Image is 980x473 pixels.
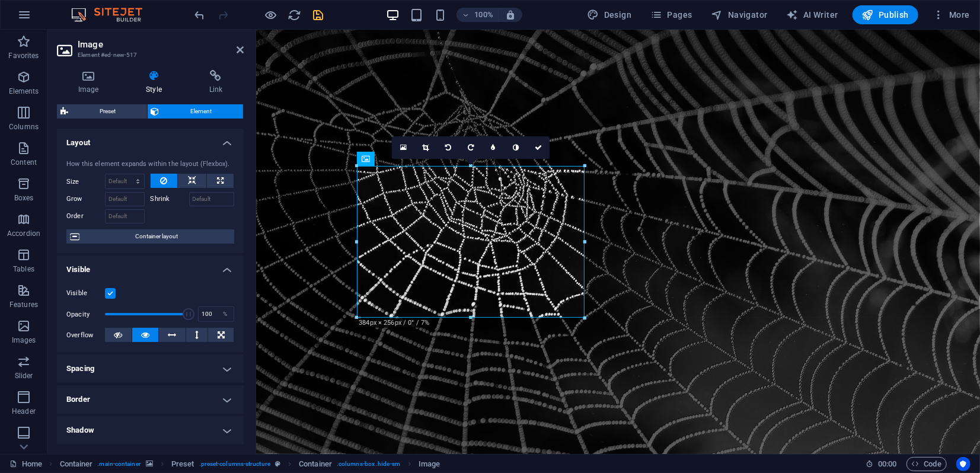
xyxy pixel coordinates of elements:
button: Design [583,5,637,24]
button: Publish [853,5,918,24]
i: This element contains a background [146,461,153,467]
div: How this element expands within the layout (Flexbox). [66,159,234,170]
h4: Border [57,385,244,414]
button: 100% [457,8,499,22]
span: Click to select. Double-click to edit [171,457,194,471]
span: : [886,459,888,468]
span: AI Writer [787,9,838,21]
h4: Visible [57,255,244,277]
button: Usercentrics [956,457,971,471]
span: Navigator [711,9,768,21]
input: Default [105,192,145,206]
p: Tables [13,264,34,274]
label: Grow [66,192,105,206]
span: Publish [862,9,909,21]
button: Code [906,457,947,471]
img: Editor Logo [68,8,157,22]
span: . columns-box .hide-sm [337,457,400,471]
button: Container layout [66,229,234,244]
a: Greyscale [505,136,527,159]
h4: Shadow [57,416,244,445]
p: Boxes [14,193,34,203]
button: save [311,8,325,22]
button: Preset [57,104,147,119]
div: % [217,307,234,321]
a: Rotate left 90° [437,136,459,159]
input: Default [189,192,235,206]
h3: Element #ed-new-517 [78,50,220,60]
label: Opacity [66,311,105,318]
h4: Link [188,70,244,95]
button: Navigator [707,5,772,24]
span: Pages [650,9,692,21]
button: Pages [646,5,697,24]
span: Element [163,104,240,119]
p: Slider [15,371,33,381]
div: Design (Ctrl+Alt+Y) [583,5,637,24]
span: More [933,9,970,21]
label: Shrink [151,192,189,206]
button: More [928,5,975,24]
i: On resize automatically adjust zoom level to fit chosen device. [505,9,516,20]
a: Rotate right 90° [459,136,482,159]
label: Visible [66,286,105,301]
span: Design [588,9,632,21]
h6: 100% [474,8,493,22]
h4: Layout [57,129,244,150]
span: . preset-columns-structure [199,457,270,471]
p: Favorites [8,51,39,60]
h2: Image [78,39,244,50]
p: Accordion [7,229,40,238]
span: 00 00 [878,457,896,471]
label: Size [66,178,105,185]
h4: Style [125,70,187,95]
p: Images [12,335,36,345]
button: reload [288,8,302,22]
h6: Session time [866,457,897,471]
label: Order [66,209,105,223]
input: Default [105,209,145,223]
i: Save (Ctrl+S) [312,8,325,22]
span: Click to select. Double-click to edit [419,457,440,471]
i: Undo: Change image (Ctrl+Z) [193,8,207,22]
button: AI Writer [782,5,843,24]
span: Code [912,457,941,471]
a: Confirm ( Ctrl ⏎ ) [527,136,550,159]
nav: breadcrumb [60,457,440,471]
p: Features [9,300,38,309]
label: Overflow [66,328,105,343]
span: Preset [72,104,143,119]
i: Reload page [288,8,302,22]
a: Blur [482,136,505,159]
span: . main-container [97,457,141,471]
i: This element is a customizable preset [275,461,280,467]
span: Container layout [83,229,231,244]
p: Columns [9,122,39,132]
span: Click to select. Double-click to edit [299,457,332,471]
button: undo [193,8,207,22]
p: Content [11,158,37,167]
h4: Spacing [57,354,244,383]
a: Crop mode [414,136,437,159]
button: Element [148,104,244,119]
p: Header [12,407,36,416]
a: Select files from the file manager, stock photos, or upload file(s) [392,136,414,159]
span: Click to select. Double-click to edit [60,457,93,471]
h4: Image [57,70,125,95]
p: Elements [9,87,39,96]
a: Click to cancel selection. Double-click to open Pages [9,457,42,471]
